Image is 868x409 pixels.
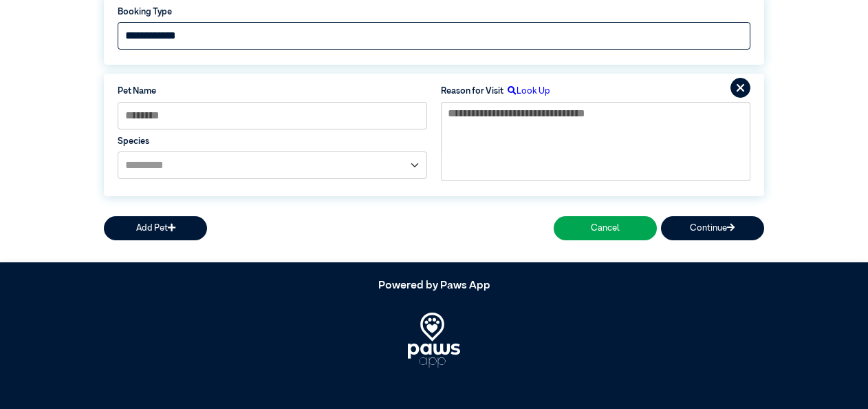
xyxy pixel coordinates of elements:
button: Add Pet [104,216,207,240]
label: Pet Name [118,85,427,98]
label: Reason for Visit [441,85,503,98]
h5: Powered by Paws App [104,280,764,293]
img: PawsApp [408,313,461,368]
label: Booking Type [118,6,750,19]
button: Cancel [554,216,657,240]
button: Continue [661,216,764,240]
label: Look Up [503,85,550,98]
label: Species [118,135,427,148]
